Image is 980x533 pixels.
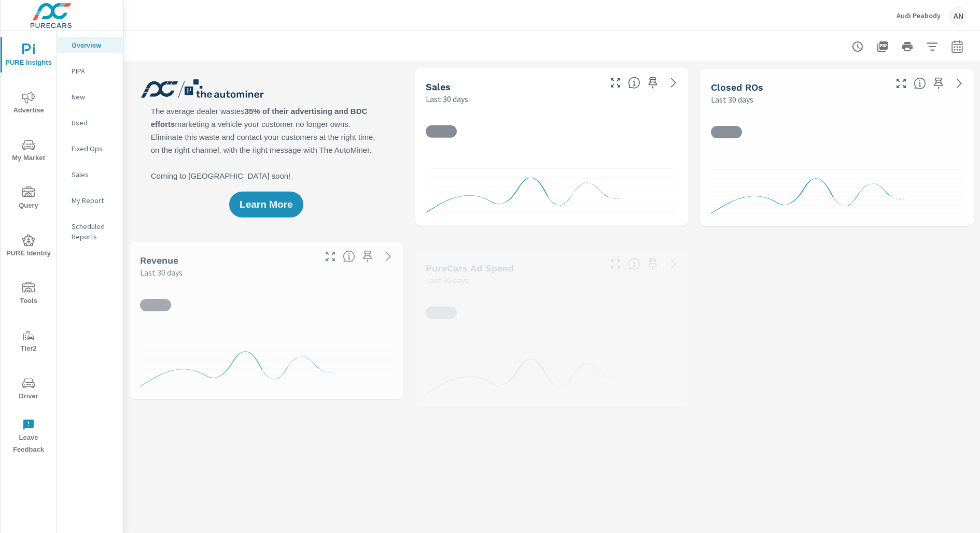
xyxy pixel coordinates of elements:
span: Query [4,186,53,212]
p: PIPA [72,66,115,76]
h5: Revenue [140,255,178,266]
span: Number of Repair Orders Closed by the selected dealership group over the selected time range. [So... [914,77,926,90]
button: Select Date Range [947,36,968,57]
button: Learn More [229,192,303,218]
span: Total cost of media for all PureCars channels for the selected dealership group over the selected... [628,258,640,270]
h5: Sales [426,81,451,92]
p: Fixed Ops [72,143,115,154]
a: See more details in report [951,75,968,92]
h5: Closed ROs [711,82,763,93]
button: Print Report [897,36,918,57]
p: Overview [72,40,115,50]
p: Audi Peabody [897,11,941,20]
div: My Report [57,193,123,208]
span: Leave Feedback [4,419,53,456]
div: Fixed Ops [57,141,123,156]
span: Save this to your personalized report [645,75,661,91]
a: See more details in report [665,256,682,272]
div: Used [57,115,123,131]
span: Number of vehicles sold by the dealership over the selected date range. [Source: This data is sou... [628,77,640,89]
p: Last 30 days [140,266,183,279]
button: Make Fullscreen [607,75,624,91]
span: Tools [4,282,53,307]
h5: PureCars Ad Spend [426,263,514,273]
p: New [72,92,115,102]
span: Total sales revenue over the selected date range. [Source: This data is sourced from the dealer’s... [343,250,355,263]
div: nav menu [1,31,57,460]
div: PIPA [57,63,123,79]
p: Last 30 days [426,93,468,105]
div: Scheduled Reports [57,219,123,244]
p: Sales [72,169,115,180]
div: AN [949,6,968,25]
span: Driver [4,377,53,402]
button: Make Fullscreen [607,256,624,272]
span: Save this to your personalized report [930,75,947,92]
p: Last 30 days [426,274,468,286]
p: Used [72,118,115,128]
div: Overview [57,37,123,53]
div: Sales [57,167,123,182]
p: Scheduled Reports [72,221,115,242]
span: My Market [4,139,53,164]
button: "Export Report to PDF" [872,36,893,57]
span: PURE Identity [4,234,53,260]
button: Make Fullscreen [322,248,339,265]
span: Save this to your personalized report [359,248,376,265]
button: Apply Filters [922,36,943,57]
button: Make Fullscreen [893,75,909,92]
span: Learn More [240,200,292,209]
a: See more details in report [665,75,682,91]
p: My Report [72,195,115,206]
span: Save this to your personalized report [645,256,661,272]
div: New [57,89,123,105]
span: Tier2 [4,329,53,355]
span: Advertise [4,91,53,117]
a: See more details in report [380,248,397,265]
span: PURE Insights [4,44,53,69]
p: Last 30 days [711,93,753,106]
